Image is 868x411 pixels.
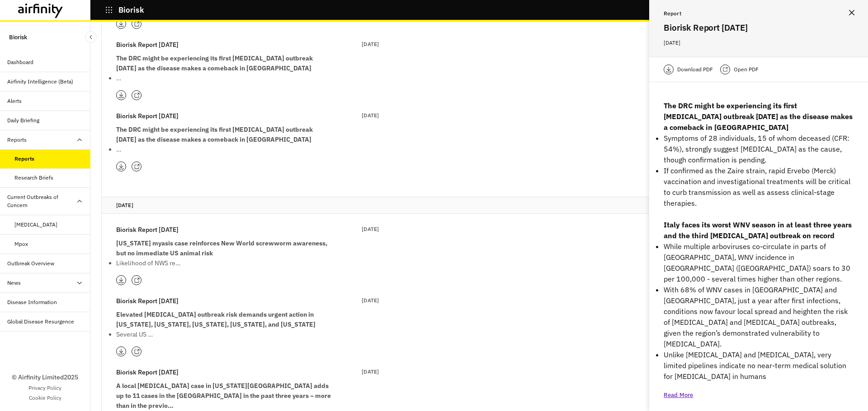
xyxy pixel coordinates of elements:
[116,382,331,410] strong: A local [MEDICAL_DATA] case in [US_STATE][GEOGRAPHIC_DATA] adds up to 11 cases in the [GEOGRAPHIC...
[29,394,61,402] a: Cookie Policy
[362,225,379,234] p: [DATE]
[12,373,78,382] p: © Airfinity Limited 2025
[664,391,693,400] p: Read More
[362,40,379,49] p: [DATE]
[116,258,333,268] p: Likelihood of NWS re…
[116,329,333,339] p: Several US …
[7,58,33,66] div: Dashboard
[28,384,61,392] a: Privacy Policy
[7,279,21,287] div: News
[116,144,333,154] li: …
[7,193,76,209] div: Current Outbreaks of Concern
[734,65,759,74] p: Open PDF
[664,133,854,165] p: Symptoms of 28 individuals, 15 of whom deceased (CFR: 54%), strongly suggest [MEDICAL_DATA] as th...
[85,31,97,43] button: Close Sidebar
[7,298,57,306] div: Disease Information
[677,65,713,74] p: Download PDF
[7,318,74,326] div: Global Disease Resurgence
[116,54,313,72] strong: The DRC might be experiencing its first [MEDICAL_DATA] outbreak [DATE] as the disease makes a com...
[7,116,39,125] div: Daily Briefing
[116,239,327,257] strong: [US_STATE] myasis case reinforces New World screwworm awareness, but no immediate US animal risk
[116,296,179,306] p: Biorisk Report [DATE]
[116,310,316,328] strong: Elevated [MEDICAL_DATA] outbreak risk demands urgent action in [US_STATE], [US_STATE], [US_STATE]...
[14,240,28,248] div: Mpox
[664,38,854,48] p: [DATE]
[116,40,179,50] p: Biorisk Report [DATE]
[9,29,27,46] p: Biorisk
[118,6,144,14] p: Biorisk
[14,174,53,182] div: Research Briefs
[664,220,852,240] strong: Italy faces its worst WNV season in at least three years and the third [MEDICAL_DATA] outbreak on...
[116,201,842,210] p: [DATE]
[664,101,853,132] strong: The DRC might be experiencing its first [MEDICAL_DATA] outbreak [DATE] as the disease makes a com...
[14,155,34,163] div: Reports
[664,349,854,382] p: Unlike [MEDICAL_DATA] and [MEDICAL_DATA], very limited pipelines indicate no near-term medical so...
[664,284,854,349] p: With 68% of WNV cases in [GEOGRAPHIC_DATA] and [GEOGRAPHIC_DATA], just a year after first infecti...
[105,2,144,18] button: Biorisk
[362,296,379,305] p: [DATE]
[362,367,379,376] p: [DATE]
[116,125,313,143] strong: The DRC might be experiencing its first [MEDICAL_DATA] outbreak [DATE] as the disease makes a com...
[116,225,179,235] p: Biorisk Report [DATE]
[664,21,854,34] h2: Biorisk Report [DATE]
[7,259,54,268] div: Outbreak Overview
[362,111,379,120] p: [DATE]
[116,73,333,83] li: …
[7,78,73,86] div: Airfinity Intelligence (Beta)
[14,221,57,229] div: [MEDICAL_DATA]
[7,97,22,105] div: Alerts
[664,165,854,208] p: If confirmed as the Zaire strain, rapid Ervebo (Merck) vaccination and investigational treatments...
[116,367,179,377] p: Biorisk Report [DATE]
[7,136,27,144] div: Reports
[664,241,854,284] p: While multiple arboviruses co-circulate in parts of [GEOGRAPHIC_DATA], WNV incidence in [GEOGRAPH...
[116,111,179,121] p: Biorisk Report [DATE]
